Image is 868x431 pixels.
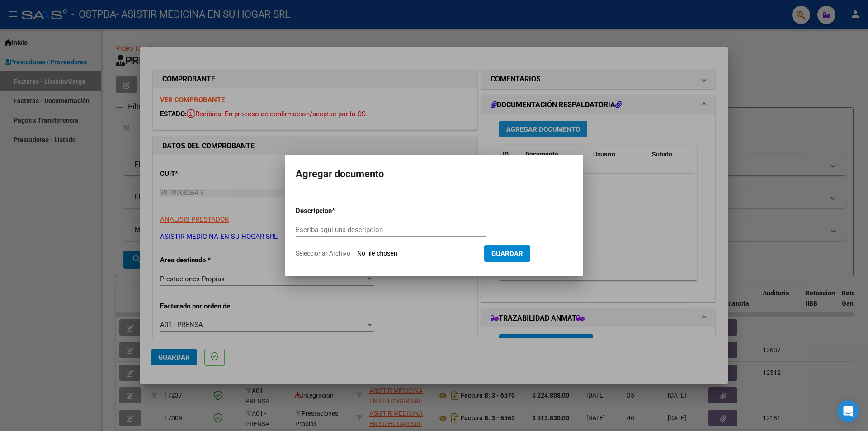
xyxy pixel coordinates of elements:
[296,250,350,257] span: Seleccionar Archivo
[837,400,859,422] div: Open Intercom Messenger
[491,250,523,258] span: Guardar
[296,166,572,183] h2: Agregar documento
[296,206,379,216] p: Descripcion
[484,245,530,262] button: Guardar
